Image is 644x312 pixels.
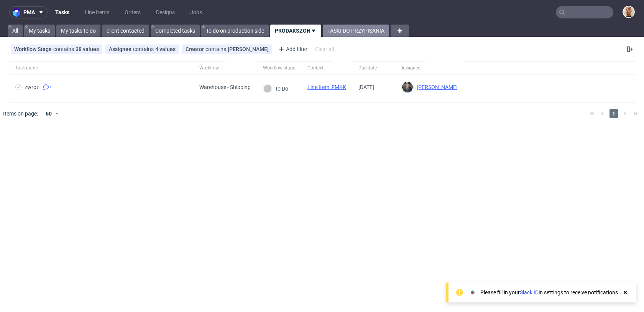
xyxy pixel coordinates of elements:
[8,25,23,37] a: All
[23,10,35,15] span: pma
[270,25,321,37] a: PRODAKSZON
[80,6,114,18] a: Line Items
[186,6,207,18] a: Jobs
[480,289,618,296] div: Please fill in your in settings to receive notifications
[120,6,145,18] a: Orders
[205,46,228,52] span: contains
[358,84,374,90] span: [DATE]
[414,84,458,90] span: [PERSON_NAME]
[314,44,335,54] div: Clear all
[15,65,187,71] span: Task name
[199,65,219,71] div: Workflow
[186,46,205,52] span: Creator
[109,46,133,52] span: Assignee
[13,8,23,17] img: logo
[263,84,288,93] div: To Do
[201,25,269,37] a: To do on production side
[9,6,48,18] button: pma
[323,25,389,37] a: TASKI DO PRZYPISANIA
[102,25,149,37] a: client contacted
[56,25,100,37] a: My tasks to do
[520,289,539,295] a: Slack ID
[469,289,476,296] img: Slack
[151,25,200,37] a: Completed tasks
[151,6,179,18] a: Designs
[49,84,52,90] span: 1
[358,65,389,71] span: Due date
[25,84,38,90] div: zwrot
[275,43,309,55] div: Add filter
[402,82,413,92] img: Maciej Sobola
[41,108,55,119] div: 60
[3,110,38,117] span: Items on page:
[133,46,155,52] span: contains
[76,46,99,52] div: 38 values
[199,84,251,90] div: Warehouse - Shipping
[307,84,346,90] a: Line Item: FMKK
[609,109,618,118] span: 1
[14,46,53,52] span: Workflow Stage
[307,65,326,71] div: Context
[263,65,295,71] div: Workflow stage
[401,65,420,71] div: Assignee
[155,46,176,52] div: 4 values
[53,46,76,52] span: contains
[228,46,269,52] div: [PERSON_NAME]
[24,25,55,37] a: My tasks
[51,6,74,18] a: Tasks
[623,7,634,17] img: Bartłomiej Leśniczuk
